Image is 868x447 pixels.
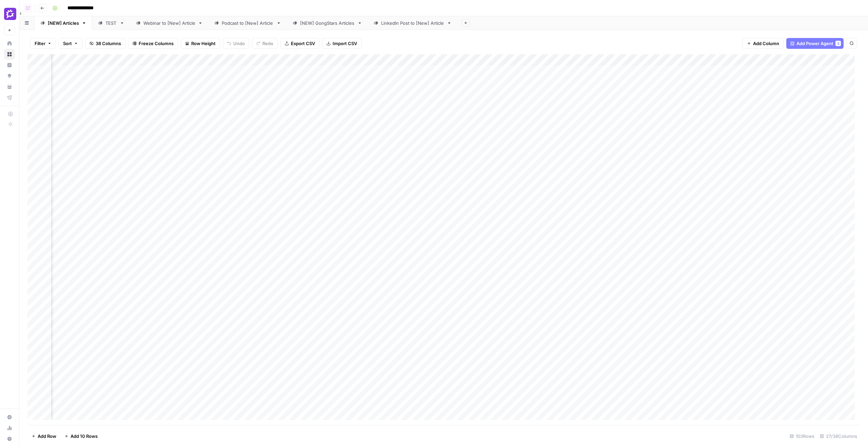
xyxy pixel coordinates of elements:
div: 103 Rows [787,431,817,442]
div: [NEW] GongStars Articles [300,20,355,26]
span: Sort [63,40,72,47]
button: Add 10 Rows [60,431,102,442]
button: Redo [252,38,278,49]
button: Sort [59,38,82,49]
button: Freeze Columns [128,38,178,49]
span: Redo [262,40,273,47]
div: 27/38 Columns [817,431,860,442]
span: Export CSV [291,40,315,47]
span: Freeze Columns [139,40,174,47]
a: Browse [4,49,15,60]
button: Help + Support [4,433,15,444]
a: [NEW] GongStars Articles [287,16,368,30]
button: Add Power Agent3 [786,38,844,49]
span: Add Column [753,40,779,47]
a: Usage [4,423,15,433]
span: Filter [35,40,45,47]
button: Import CSV [322,38,361,49]
button: Row Height [181,38,220,49]
div: 3 [835,41,841,46]
div: Podcast to [New] Article [222,20,274,26]
button: Undo [223,38,249,49]
button: Filter [30,38,56,49]
a: Home [4,38,15,49]
img: Gong Logo [4,8,16,20]
button: Add Row [27,431,60,442]
a: Insights [4,60,15,71]
span: Add Row [38,433,56,440]
button: Add Column [743,38,784,49]
a: Your Data [4,81,15,92]
a: Opportunities [4,71,15,81]
span: Add Power Agent [796,40,833,47]
a: [NEW] Articles [35,16,92,30]
span: 38 Columns [96,40,121,47]
div: [NEW] Articles [48,20,79,26]
a: TEST [92,16,130,30]
a: Podcast to [New] Article [209,16,287,30]
div: Webinar to [New] Article [143,20,195,26]
button: 38 Columns [85,38,125,49]
span: Undo [233,40,245,47]
span: 3 [837,41,839,46]
div: TEST [105,20,117,26]
button: Export CSV [280,38,319,49]
span: Import CSV [333,40,357,47]
a: Webinar to [New] Article [130,16,209,30]
span: Row Height [191,40,216,47]
a: LinkedIn Post to [New] Article [368,16,457,30]
a: Settings [4,412,15,423]
div: LinkedIn Post to [New] Article [381,20,444,26]
button: Workspace: Gong [4,5,15,22]
a: Flightpath [4,92,15,103]
span: Add 10 Rows [71,433,98,440]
